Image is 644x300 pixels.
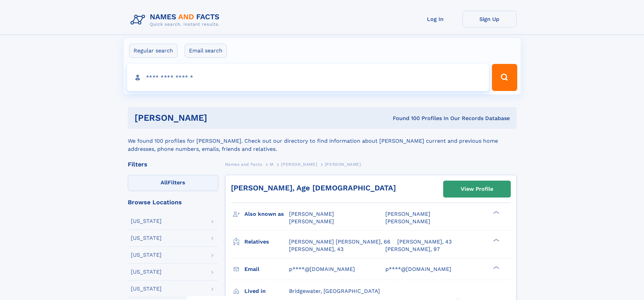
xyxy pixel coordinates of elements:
[225,160,262,168] a: Names and Facts
[289,238,390,246] a: [PERSON_NAME] [PERSON_NAME], 66
[129,44,177,58] label: Regular search
[244,236,289,248] h3: Relatives
[244,263,289,275] h3: Email
[128,129,517,153] div: We found 100 profiles for [PERSON_NAME]. Check out our directory to find information about [PERSO...
[128,161,218,167] div: Filters
[492,238,500,242] div: ❯
[325,162,361,167] span: [PERSON_NAME]
[231,184,396,192] a: [PERSON_NAME], Age [DEMOGRAPHIC_DATA]
[131,269,162,275] div: [US_STATE]
[397,238,452,246] a: [PERSON_NAME], 43
[161,179,168,186] span: All
[281,162,317,167] span: [PERSON_NAME]
[462,11,517,27] a: Sign Up
[131,235,162,241] div: [US_STATE]
[492,64,517,91] button: Search Button
[128,199,218,205] div: Browse Locations
[244,208,289,220] h3: Also known as
[128,175,218,191] label: Filters
[270,160,273,168] a: M
[461,181,493,197] div: View Profile
[385,246,440,253] a: [PERSON_NAME], 97
[270,162,273,167] span: M
[492,210,500,215] div: ❯
[289,246,343,253] a: [PERSON_NAME], 43
[128,11,225,29] img: Logo Names and Facts
[408,11,462,27] a: Log In
[135,114,300,122] h1: [PERSON_NAME]
[492,265,500,270] div: ❯
[244,285,289,297] h3: Lived in
[131,252,162,258] div: [US_STATE]
[131,218,162,224] div: [US_STATE]
[300,115,510,122] div: Found 100 Profiles In Our Records Database
[385,218,430,225] span: [PERSON_NAME]
[127,64,489,91] input: search input
[289,218,334,225] span: [PERSON_NAME]
[131,286,162,292] div: [US_STATE]
[281,160,317,168] a: [PERSON_NAME]
[289,288,380,294] span: Bridgewater, [GEOGRAPHIC_DATA]
[289,211,334,217] span: [PERSON_NAME]
[444,181,510,197] a: View Profile
[185,44,227,58] label: Email search
[385,211,430,217] span: [PERSON_NAME]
